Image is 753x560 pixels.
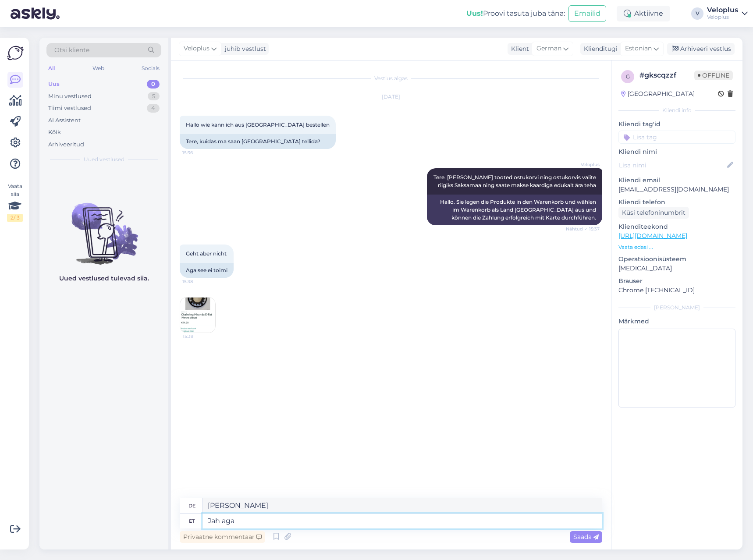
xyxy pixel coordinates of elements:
[621,89,695,99] div: [GEOGRAPHIC_DATA]
[183,333,216,340] span: 15:39
[707,7,738,14] div: Veloplus
[184,44,210,53] span: Veloplus
[202,514,602,528] textarea: Jah aga
[618,264,735,273] p: [MEDICAL_DATA]
[180,531,265,543] div: Privaatne kommentaar
[84,156,124,163] span: Uued vestlused
[580,44,618,53] div: Klienditugi
[618,255,735,264] p: Operatsioonisüsteem
[707,7,748,21] a: VeloplusVeloplus
[180,263,234,278] div: Aga see ei toimi
[39,187,168,266] img: No chats
[427,195,602,225] div: Hallo. Sie legen die Produkte in den Warenkorb und wählen im Warenkorb als Land [GEOGRAPHIC_DATA]...
[618,286,735,295] p: Chrome [TECHNICAL_ID]
[180,134,336,149] div: Tere, kuidas ma saan [GEOGRAPHIC_DATA] tellida?
[189,514,195,528] div: et
[48,128,61,137] div: Kõik
[54,46,89,55] span: Otsi kliente
[618,120,735,129] p: Kliendi tag'id
[618,131,735,144] input: Lisa tag
[433,174,597,188] span: Tere. [PERSON_NAME] tooted ostukorvi ning ostukorvis valite riigiks Saksamaa ning saate makse kaa...
[694,71,733,80] span: Offline
[186,121,330,128] span: Hallo wie kann ich aus [GEOGRAPHIC_DATA] bestellen
[626,73,630,80] span: g
[567,161,600,168] span: Veloplus
[140,63,161,74] div: Socials
[7,182,23,222] div: Vaata siia
[48,80,60,89] div: Uus
[180,74,602,82] div: Vestlus algas
[508,44,529,53] div: Klient
[618,207,689,219] div: Küsi telefoninumbrit
[566,226,600,232] span: Nähtud ✓ 15:37
[618,243,735,251] p: Vaata edasi ...
[618,106,735,114] div: Kliendi info
[221,44,266,53] div: juhib vestlust
[147,104,160,113] div: 4
[619,160,725,170] input: Lisa nimi
[202,498,602,513] textarea: [PERSON_NAME]
[466,9,483,18] b: Uus!
[48,92,92,101] div: Minu vestlused
[618,276,735,286] p: Brauser
[568,5,606,22] button: Emailid
[573,533,599,541] span: Saada
[691,7,703,20] div: V
[536,44,561,53] span: German
[618,198,735,207] p: Kliendi telefon
[617,6,670,21] div: Aktiivne
[618,232,687,240] a: [URL][DOMAIN_NAME]
[618,185,735,194] p: [EMAIL_ADDRESS][DOMAIN_NAME]
[707,14,738,21] div: Veloplus
[7,45,24,61] img: Askly Logo
[188,498,195,513] div: de
[180,93,602,101] div: [DATE]
[186,250,227,257] span: Geht aber nicht
[618,222,735,231] p: Klienditeekond
[48,104,91,113] div: Tiimi vestlused
[59,274,149,283] p: Uued vestlused tulevad siia.
[618,304,735,312] div: [PERSON_NAME]
[667,43,735,55] div: Arhiveeri vestlus
[639,70,694,81] div: # gkscqzzf
[625,44,652,53] span: Estonian
[48,116,81,125] div: AI Assistent
[147,80,160,89] div: 0
[618,147,735,156] p: Kliendi nimi
[466,8,565,19] div: Proovi tasuta juba täna:
[182,278,215,285] span: 15:38
[180,298,215,333] img: Attachment
[46,63,57,74] div: All
[7,214,23,222] div: 2 / 3
[618,176,735,185] p: Kliendi email
[91,63,106,74] div: Web
[182,149,215,156] span: 15:36
[48,140,84,149] div: Arhiveeritud
[618,317,735,326] p: Märkmed
[148,92,160,101] div: 5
